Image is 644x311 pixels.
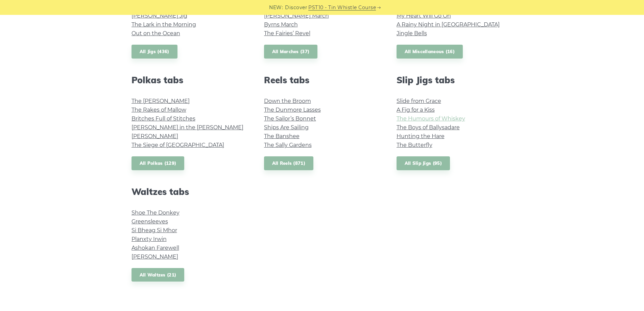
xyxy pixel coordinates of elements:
h2: Waltzes tabs [132,186,248,197]
a: The Siege of [GEOGRAPHIC_DATA] [132,142,224,148]
h2: Reels tabs [264,75,380,85]
a: [PERSON_NAME] [132,253,178,260]
a: A Rainy Night in [GEOGRAPHIC_DATA] [397,21,500,28]
a: Ashokan Farewell [132,245,179,251]
a: All Marches (37) [264,45,318,59]
a: The Sally Gardens [264,142,312,148]
a: [PERSON_NAME] in the [PERSON_NAME] [132,124,243,131]
a: Hunting the Hare [397,133,445,139]
h2: Slip Jigs tabs [397,75,513,85]
a: The [PERSON_NAME] [132,98,190,104]
a: The Fairies’ Revel [264,30,310,37]
a: All Waltzes (21) [132,268,185,282]
a: The Boys of Ballysadare [397,124,460,131]
a: Britches Full of Stitches [132,115,195,122]
a: All Reels (871) [264,156,314,170]
a: Si­ Bheag Si­ Mhor [132,227,177,234]
a: A Fig for a Kiss [397,107,435,113]
a: All Polkas (129) [132,156,185,170]
a: Ships Are Sailing [264,124,309,131]
a: Shoe The Donkey [132,209,180,216]
a: Planxty Irwin [132,236,167,242]
h2: Polkas tabs [132,75,248,85]
a: My Heart Will Go On [397,13,451,19]
a: The Lark in the Morning [132,21,196,28]
span: NEW: [269,4,283,12]
a: The Butterfly [397,142,432,148]
a: The Rakes of Mallow [132,107,186,113]
span: Discover [285,4,307,12]
a: All Jigs (436) [132,45,177,59]
a: All Slip Jigs (95) [397,156,450,170]
a: Out on the Ocean [132,30,180,37]
a: The Sailor’s Bonnet [264,115,316,122]
a: The Dunmore Lasses [264,107,321,113]
a: PST10 - Tin Whistle Course [308,4,376,12]
a: Down the Broom [264,98,311,104]
a: Jingle Bells [397,30,427,37]
a: [PERSON_NAME] Jig [132,13,187,19]
a: Slide from Grace [397,98,441,104]
a: [PERSON_NAME] March [264,13,329,19]
a: Byrns March [264,21,298,28]
a: The Banshee [264,133,300,139]
a: All Miscellaneous (16) [397,45,463,59]
a: [PERSON_NAME] [132,133,178,139]
a: Greensleeves [132,218,168,225]
a: The Humours of Whiskey [397,115,465,122]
